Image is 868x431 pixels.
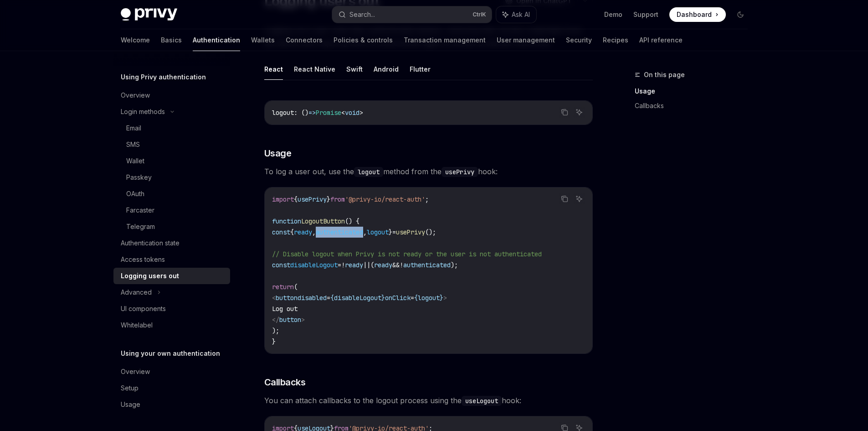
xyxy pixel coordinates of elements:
[113,251,230,268] a: Access tokens
[316,228,363,236] span: authenticated
[272,283,294,291] span: return
[374,261,392,269] span: ready
[126,205,154,216] div: Farcaster
[272,217,301,225] span: function
[403,261,451,269] span: authenticated
[113,363,230,380] a: Overview
[360,109,363,117] span: >
[272,338,276,346] span: }
[264,147,292,160] span: Usage
[121,348,220,359] h5: Using your own authentication
[363,228,367,236] span: ,
[440,294,443,302] span: }
[411,294,414,302] span: =
[443,294,447,302] span: >
[733,7,748,22] button: Toggle dark mode
[392,261,400,269] span: &&
[334,29,393,51] a: Policies & controls
[573,106,585,118] button: Ask AI
[113,169,230,186] a: Passkey
[410,58,431,80] button: Flutter
[121,29,150,51] a: Welcome
[121,320,153,331] div: Whitelabel
[473,11,486,18] span: Ctrl K
[345,109,360,117] span: void
[392,228,396,236] span: =
[113,153,230,169] a: Wallet
[193,29,240,51] a: Authentication
[294,109,308,117] span: : ()
[396,228,425,236] span: usePrivy
[113,235,230,251] a: Authentication state
[272,261,290,269] span: const
[121,270,179,281] div: Logging users out
[121,238,180,249] div: Authentication state
[669,7,726,22] a: Dashboard
[294,58,335,80] button: React Native
[126,172,152,183] div: Passkey
[370,261,374,269] span: (
[604,10,622,19] a: Demo
[126,188,144,199] div: OAuth
[677,10,712,19] span: Dashboard
[367,228,389,236] span: logout
[573,193,585,205] button: Ask AI
[264,376,306,389] span: Callbacks
[113,202,230,218] a: Farcaster
[272,109,294,117] span: logout
[121,72,206,83] h5: Using Privy authentication
[346,58,363,80] button: Swift
[113,380,230,396] a: Setup
[301,316,305,324] span: >
[121,287,152,298] div: Advanced
[332,6,492,23] button: Search...CtrlK
[113,87,230,104] a: Overview
[126,221,155,232] div: Telegram
[294,228,312,236] span: ready
[345,217,360,225] span: () {
[363,261,370,269] span: ||
[113,186,230,202] a: OAuth
[603,29,628,51] a: Recipes
[496,6,536,23] button: Ask AI
[290,228,294,236] span: {
[121,366,150,377] div: Overview
[272,195,294,203] span: import
[272,294,276,302] span: <
[341,109,345,117] span: <
[113,301,230,317] a: UI components
[418,294,440,302] span: logout
[272,316,279,324] span: </
[113,396,230,413] a: Usage
[298,195,327,203] span: usePrivy
[113,120,230,136] a: Email
[338,261,341,269] span: =
[298,294,327,302] span: disabled
[404,29,486,51] a: Transaction management
[126,123,141,134] div: Email
[327,195,330,203] span: }
[425,228,436,236] span: ();
[316,109,341,117] span: Promise
[635,99,755,113] a: Callbacks
[121,8,177,21] img: dark logo
[272,327,279,335] span: );
[121,106,165,117] div: Login methods
[121,383,139,394] div: Setup
[345,261,363,269] span: ready
[276,294,298,302] span: button
[312,228,316,236] span: ,
[633,10,658,19] a: Support
[113,218,230,235] a: Telegram
[113,268,230,284] a: Logging users out
[341,261,345,269] span: !
[294,195,298,203] span: {
[301,217,345,225] span: LogoutButton
[414,294,418,302] span: {
[272,250,542,258] span: // Disable logout when Privy is not ready or the user is not authenticated
[354,167,383,177] code: logout
[286,29,323,51] a: Connectors
[425,195,429,203] span: ;
[349,9,375,20] div: Search...
[559,193,570,205] button: Copy the contents from the code block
